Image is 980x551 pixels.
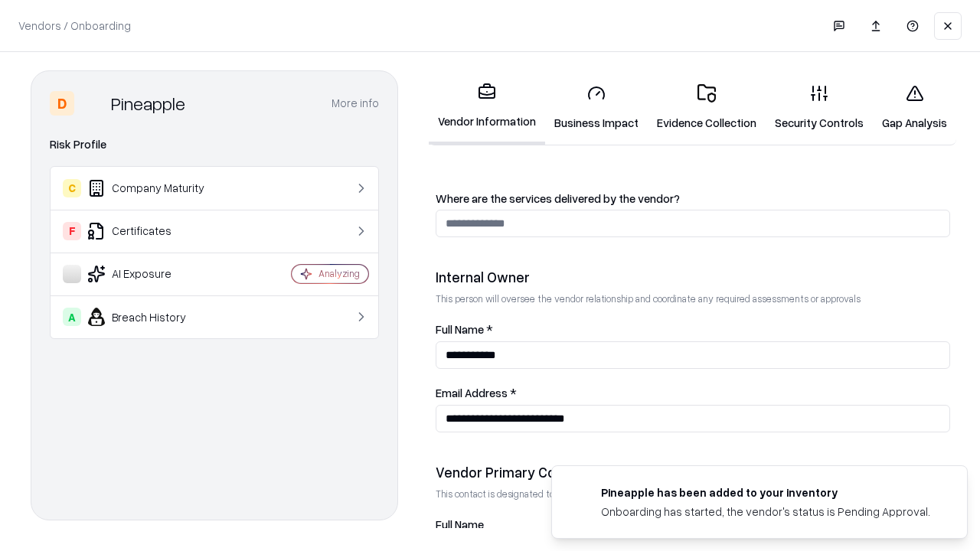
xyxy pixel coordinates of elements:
[318,267,360,280] div: Analyzing
[436,292,950,305] p: This person will oversee the vendor relationship and coordinate any required assessments or appro...
[436,519,950,530] label: Full Name
[63,179,246,197] div: Company Maturity
[63,222,246,240] div: Certificates
[332,90,379,117] button: More info
[601,504,930,520] div: Onboarding has started, the vendor's status is Pending Approval.
[63,265,246,283] div: AI Exposure
[570,484,589,503] img: pineappleenergy.com
[436,463,950,481] div: Vendor Primary Contact
[50,91,74,116] div: D
[436,387,950,399] label: Email Address *
[873,72,956,143] a: Gap Analysis
[111,91,185,116] div: Pineapple
[63,308,246,326] div: Breach History
[436,193,950,204] label: Where are the services delivered by the vendor?
[436,268,950,286] div: Internal Owner
[436,487,950,500] p: This contact is designated to receive the assessment request from Shift
[601,484,930,500] div: Pineapple has been added to your inventory
[429,70,545,145] a: Vendor Information
[80,91,105,116] img: Pineapple
[50,135,379,154] div: Risk Profile
[18,18,131,34] p: Vendors / Onboarding
[766,72,873,143] a: Security Controls
[63,179,81,197] div: C
[63,222,81,240] div: F
[545,72,648,143] a: Business Impact
[63,308,81,326] div: A
[648,72,766,143] a: Evidence Collection
[436,324,950,335] label: Full Name *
